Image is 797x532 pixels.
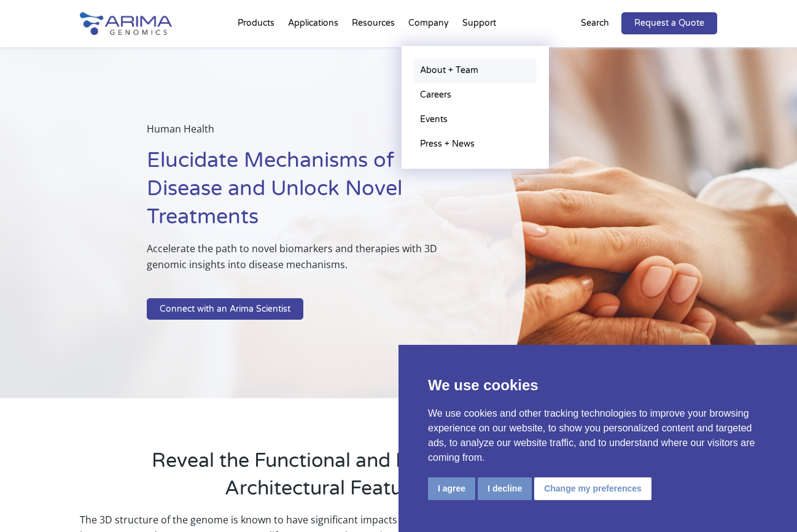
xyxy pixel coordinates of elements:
button: I decline [478,477,532,500]
p: Human Health [147,121,464,147]
a: Press + News [414,132,537,156]
p: We use cookies [428,374,768,396]
img: Arima-Genomics-logo [80,12,172,35]
p: Accelerate the path to novel biomarkers and therapies with 3D genomic insights into disease mecha... [147,241,464,282]
h1: Elucidate Mechanisms of Disease and Unlock Novel Treatments [147,147,464,241]
button: I agree [428,477,475,500]
a: Request a Quote [621,12,717,34]
a: Connect with an Arima Scientist [147,298,303,320]
a: Events [414,107,537,132]
a: Careers [414,83,537,107]
p: We use cookies and other tracking technologies to improve your browsing experience on our website... [428,406,768,465]
button: Change my preferences [534,477,651,500]
a: About + Team [414,58,537,83]
h2: Reveal the Functional and Pathological Importance of Architectural Features of the Genome [129,447,668,512]
p: Search [581,15,609,31]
